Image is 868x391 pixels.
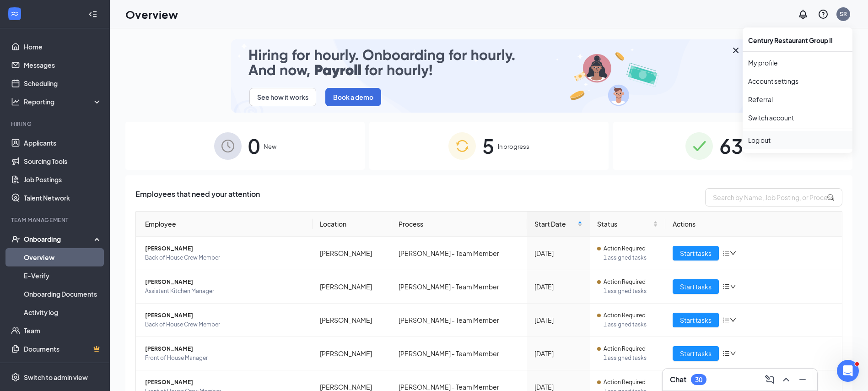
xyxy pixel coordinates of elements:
button: Start tasks [673,246,719,261]
span: 0 [248,130,260,162]
th: Process [391,212,527,237]
svg: Analysis [11,97,20,106]
span: 1 assigned tasks [604,287,658,296]
h3: Chat [670,375,686,385]
span: Action Required [604,378,646,387]
span: down [730,283,736,290]
span: Action Required [604,311,646,320]
th: Employee [136,212,313,237]
td: [PERSON_NAME] [313,337,391,370]
span: Action Required [604,277,646,287]
a: Messages [24,56,102,74]
a: Talent Network [24,189,102,207]
svg: Settings [11,373,20,382]
a: DocumentsCrown [24,340,102,358]
span: Start tasks [680,315,712,325]
svg: Collapse [88,10,97,19]
button: Minimize [795,372,810,387]
div: Century Restaurant Group II [743,31,852,49]
a: Team [24,321,102,340]
span: Action Required [604,344,646,353]
input: Search by Name, Job Posting, or Process [705,188,842,206]
span: [PERSON_NAME] [145,244,305,253]
div: 30 [695,376,702,384]
div: Switch to admin view [24,373,88,382]
a: Account settings [748,76,847,86]
span: Start tasks [680,348,712,358]
div: Reporting [24,97,102,106]
span: bars [722,350,730,357]
span: Back of House Crew Member [145,253,305,262]
td: [PERSON_NAME] [313,304,391,337]
span: bars [722,250,730,257]
div: [DATE] [534,248,582,258]
span: [PERSON_NAME] [145,311,305,320]
div: Hiring [11,120,100,128]
span: Action Required [604,244,646,253]
svg: WorkstreamLogo [10,9,19,18]
a: Switch account [748,114,794,122]
span: Assistant Kitchen Manager [145,287,305,296]
button: ChevronUp [779,372,793,387]
span: Start tasks [680,248,712,258]
button: Book a demo [325,88,381,106]
div: [DATE] [534,315,582,325]
span: New [264,142,276,151]
th: Status [590,212,665,237]
span: Start tasks [680,282,712,292]
div: Log out [748,136,847,145]
svg: UserCheck [11,234,20,244]
span: down [730,250,736,256]
span: 1 assigned tasks [604,353,658,363]
span: bars [722,283,730,290]
svg: ComposeMessage [764,374,775,385]
td: [PERSON_NAME] [313,237,391,270]
a: My profile [748,58,847,67]
th: Location [313,212,391,237]
span: Back of House Crew Member [145,320,305,329]
img: payroll-small.gif [231,39,747,113]
span: Front of House Manager [145,353,305,363]
div: [DATE] [534,348,582,358]
button: ComposeMessage [762,372,777,387]
button: Start tasks [673,313,719,327]
div: Onboarding [24,234,94,244]
button: Start tasks [673,346,719,361]
a: SurveysCrown [24,358,102,376]
td: [PERSON_NAME] - Team Member [391,270,527,304]
th: Actions [665,212,842,237]
td: [PERSON_NAME] [313,270,391,304]
div: [DATE] [534,282,582,292]
td: [PERSON_NAME] - Team Member [391,237,527,270]
td: [PERSON_NAME] - Team Member [391,337,527,370]
h1: Overview [125,6,178,22]
a: Home [24,38,102,56]
span: Start Date [534,219,576,229]
span: In progress [498,142,529,151]
a: E-Verify [24,266,102,285]
span: 1 assigned tasks [604,253,658,262]
a: Overview [24,248,102,266]
span: 5 [482,130,494,162]
span: down [730,350,736,357]
span: [PERSON_NAME] [145,378,305,387]
span: Status [597,219,651,229]
a: Applicants [24,134,102,152]
span: Employees that need your attention [135,188,260,206]
span: down [730,317,736,323]
button: Start tasks [673,279,719,294]
a: Activity log [24,303,102,321]
a: Referral [748,95,847,104]
a: Job Postings [24,170,102,189]
svg: Cross [730,45,741,56]
svg: QuestionInfo [818,9,829,20]
iframe: Intercom live chat [837,360,859,382]
span: bars [722,316,730,324]
div: SR [840,10,847,18]
div: Team Management [11,216,100,224]
a: Sourcing Tools [24,152,102,170]
span: [PERSON_NAME] [145,277,305,287]
a: Onboarding Documents [24,285,102,303]
svg: Notifications [798,9,809,20]
a: Scheduling [24,74,102,92]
